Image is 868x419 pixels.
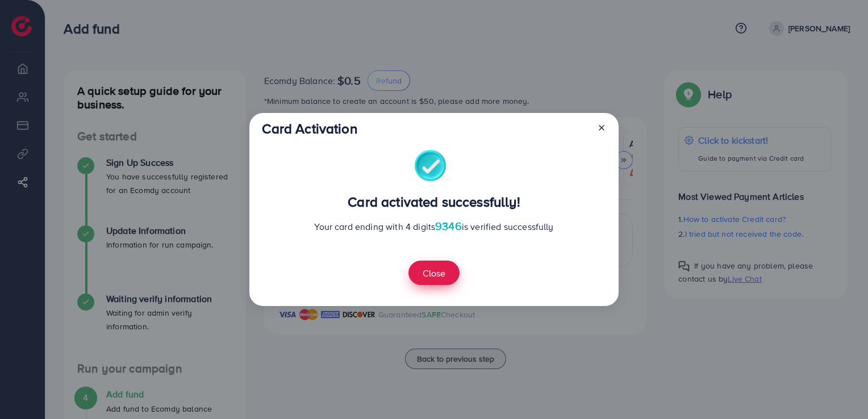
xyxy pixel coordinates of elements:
[414,150,454,185] img: success
[408,261,460,285] button: Close
[435,217,462,234] span: 9346
[262,194,606,210] h3: Card activated successfully!
[262,120,357,137] h3: Card Activation
[262,219,606,233] p: Your card ending with 4 digits is verified successfully
[820,368,859,410] iframe: Chat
